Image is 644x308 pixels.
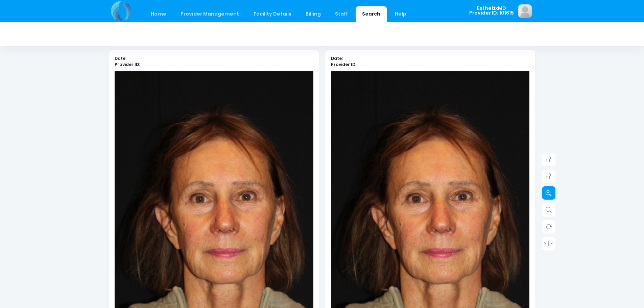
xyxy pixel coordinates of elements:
a: Home [144,6,173,22]
a: > | < [542,237,555,250]
b: Date: [115,55,126,61]
a: Search [356,6,387,22]
a: Billing [299,6,327,22]
a: Help [388,6,413,22]
a: Provider Management [174,6,246,22]
a: Staff [329,6,355,22]
b: Provider ID: [115,62,140,67]
span: EsthetixMD Provider ID: 101615 [469,6,514,16]
b: Provider ID: [331,62,356,67]
a: Facility Details [247,6,298,22]
img: image [518,4,532,18]
b: Date: [331,55,343,61]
